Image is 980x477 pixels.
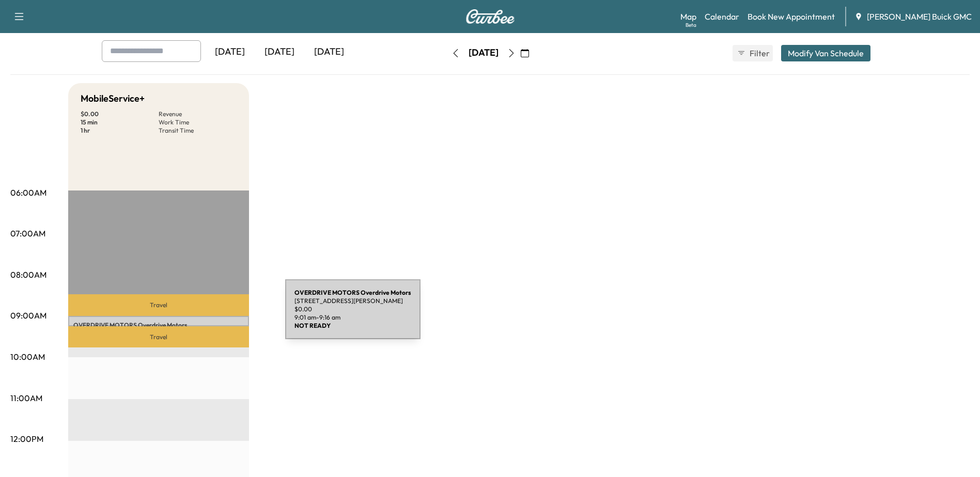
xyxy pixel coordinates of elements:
[10,186,46,199] p: 06:00AM
[10,433,43,445] p: 12:00PM
[81,126,159,135] p: 1 hr
[867,10,972,23] span: [PERSON_NAME] Buick GMC
[159,118,237,126] p: Work Time
[10,227,45,240] p: 07:00AM
[73,321,244,329] p: OVERDRIVE MOTORS Overdrive Motors
[81,118,159,126] p: 15 min
[733,45,773,61] button: Filter
[680,10,696,23] a: MapBeta
[750,47,768,59] span: Filter
[10,268,46,281] p: 08:00AM
[255,40,304,64] div: [DATE]
[304,40,354,64] div: [DATE]
[81,110,159,118] p: $ 0.00
[68,294,249,316] p: Travel
[10,392,42,404] p: 11:00AM
[159,126,237,135] p: Transit Time
[705,10,739,23] a: Calendar
[469,46,499,59] div: [DATE]
[748,10,835,23] a: Book New Appointment
[205,40,255,64] div: [DATE]
[781,45,870,61] button: Modify Van Schedule
[68,326,249,347] p: Travel
[465,9,515,24] img: Curbee Logo
[10,309,46,322] p: 09:00AM
[10,351,45,363] p: 10:00AM
[81,91,145,106] h5: MobileService+
[686,21,696,29] div: Beta
[159,110,237,118] p: Revenue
